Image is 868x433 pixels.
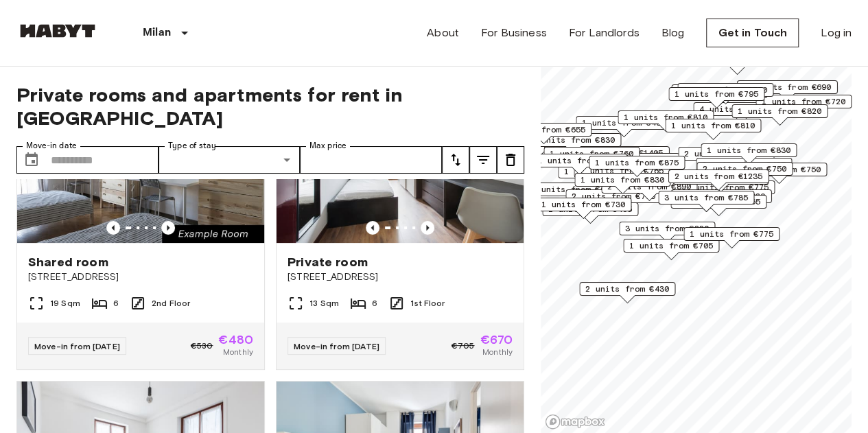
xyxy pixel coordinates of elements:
div: Map marker [619,222,715,243]
div: Map marker [678,147,774,168]
div: Map marker [569,146,670,167]
span: 2 units from €1405 [575,147,664,159]
span: Private room [288,254,368,270]
span: 2nd Floor [152,297,190,309]
a: About [427,25,459,41]
span: 3 units from €830 [625,222,709,235]
span: Move-in from [DATE] [294,341,379,351]
span: 1 units from €775 [690,228,773,240]
span: €705 [451,340,475,352]
span: Shared room [28,254,108,270]
span: €530 [191,340,213,352]
span: 2 units from €730 [572,190,655,202]
div: Map marker [531,154,627,175]
span: 1 units from €820 [738,105,821,117]
div: Map marker [618,110,714,132]
button: Previous image [161,221,175,235]
span: 2 units from €1235 [675,170,763,183]
div: Map marker [665,119,761,140]
a: For Landlords [569,25,640,41]
span: 2 units from €785 [684,148,768,160]
label: Move-in date [26,140,77,152]
button: Previous image [366,221,379,235]
span: [STREET_ADDRESS] [288,270,513,284]
div: Map marker [525,183,621,204]
span: €670 [480,333,513,346]
span: 1 units from €655 [502,124,585,136]
button: tune [442,146,469,174]
label: Max price [309,140,347,152]
span: 1st Floor [410,297,445,309]
span: 12 units from €690 [743,81,832,93]
div: Map marker [737,80,838,102]
label: Type of stay [168,140,216,152]
span: 2 units from €830 [531,134,615,146]
span: 4 units from €735 [699,103,783,115]
div: Map marker [574,173,670,194]
span: 2 units from €750 [703,163,786,175]
span: 1 units from €695 [531,183,615,196]
span: 6 [113,297,119,309]
span: 2 units from €430 [585,283,669,295]
a: Mapbox logo [545,414,605,430]
span: Monthly [223,346,253,358]
div: Map marker [696,162,793,183]
div: Map marker [677,83,773,104]
span: 19 Sqm [50,297,80,309]
span: 1 units from €875 [595,156,679,169]
span: 13 Sqm [309,297,339,309]
span: 1 units from €705 [629,239,713,252]
div: Map marker [731,104,828,126]
div: Map marker [668,169,769,191]
a: Blog [661,25,685,41]
span: 1 units from €730 [541,198,625,211]
span: Move-in from [DATE] [34,341,120,351]
span: 1 units from €720 [683,84,767,96]
span: 1 units from €720 [762,95,845,108]
div: Map marker [576,116,672,137]
a: For Business [481,25,547,41]
button: Previous image [421,221,434,235]
a: Log in [821,25,852,41]
div: Map marker [668,87,764,108]
div: Map marker [558,165,654,186]
button: Previous image [106,221,120,235]
div: Map marker [623,239,719,260]
div: Map marker [658,191,754,212]
span: Private rooms and apartments for rent in [GEOGRAPHIC_DATA] [16,83,524,130]
div: Map marker [543,147,640,168]
span: 7 units from €765 [677,196,760,208]
span: 2 units from €750 [737,163,821,176]
span: 1 units from €495 [582,117,666,129]
div: Map marker [589,156,685,177]
div: Map marker [579,282,675,303]
div: Map marker [755,95,852,116]
div: Map marker [701,143,797,165]
img: Habyt [16,24,99,38]
div: Map marker [671,84,767,106]
div: Map marker [696,158,792,179]
span: Monthly [482,346,513,358]
p: Milan [143,25,171,41]
div: Map marker [683,227,779,248]
span: 1 units from €795 [675,88,758,100]
span: 1 units from €830 [707,144,790,156]
button: Choose date [18,146,45,174]
span: 1 units from €760 [550,148,633,160]
button: tune [497,146,524,174]
a: Get in Touch [706,19,799,47]
a: Marketing picture of unit IT-14-029-003-04HPrevious imagePrevious imageShared room[STREET_ADDRESS... [16,78,265,370]
span: 1 units from €685 [537,154,621,167]
span: €480 [218,333,253,346]
div: Map marker [565,189,661,211]
span: 1 units from €830 [580,174,664,186]
span: [STREET_ADDRESS] [28,270,253,284]
span: 1 units from €810 [624,111,707,124]
div: Map marker [671,189,772,211]
span: 1 units from €810 [671,119,755,132]
button: tune [469,146,497,174]
span: 3 units from €785 [664,191,748,204]
div: Map marker [495,123,591,144]
a: Marketing picture of unit IT-14-034-001-05HPrevious imagePrevious imagePrivate room[STREET_ADDRES... [276,78,524,370]
span: 6 [372,297,377,309]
